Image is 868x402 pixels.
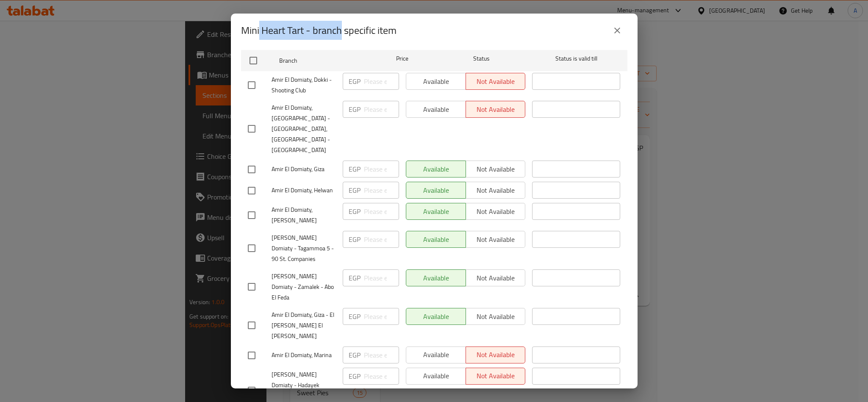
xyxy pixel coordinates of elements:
button: close [607,20,627,41]
span: Branch [279,55,367,66]
span: Amir El Domiaty, [PERSON_NAME] [272,205,336,226]
p: EGP [349,185,361,195]
p: EGP [349,350,361,360]
p: EGP [349,206,361,216]
input: Please enter price [364,347,399,363]
p: EGP [349,164,361,174]
p: EGP [349,104,361,114]
input: Please enter price [364,161,399,177]
input: Please enter price [364,269,399,286]
h2: Mini Heart Tart - branch specific item [241,24,397,37]
p: EGP [349,273,361,283]
p: EGP [349,76,361,86]
input: Please enter price [364,308,399,325]
input: Please enter price [364,101,399,118]
span: Amir El Domiaty, Marina [272,350,336,360]
span: Status is valid till [532,53,620,64]
span: Amir El Domiaty, Helwan [272,185,336,196]
p: EGP [349,311,361,322]
span: Price [374,53,430,64]
p: EGP [349,371,361,381]
span: Amir El Domiaty, Giza [272,164,336,175]
p: EGP [349,234,361,244]
span: Amir El Domiaty, Dokki - Shooting Club [272,75,336,96]
input: Please enter price [364,368,399,385]
span: [PERSON_NAME] Domiaty - Zamalek - Abo El Feda [272,271,336,303]
span: Status [437,53,525,64]
input: Please enter price [364,73,399,90]
input: Please enter price [364,231,399,248]
span: Amir El Domiaty, Giza - El [PERSON_NAME] El [PERSON_NAME] [272,310,336,341]
input: Please enter price [364,182,399,199]
input: Please enter price [364,203,399,220]
span: [PERSON_NAME] Domiaty - Tagammoa 5 - 90 St. Companies [272,233,336,264]
span: Amir El Domiaty, [GEOGRAPHIC_DATA] - [GEOGRAPHIC_DATA],[GEOGRAPHIC_DATA] - [GEOGRAPHIC_DATA] [272,103,336,155]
